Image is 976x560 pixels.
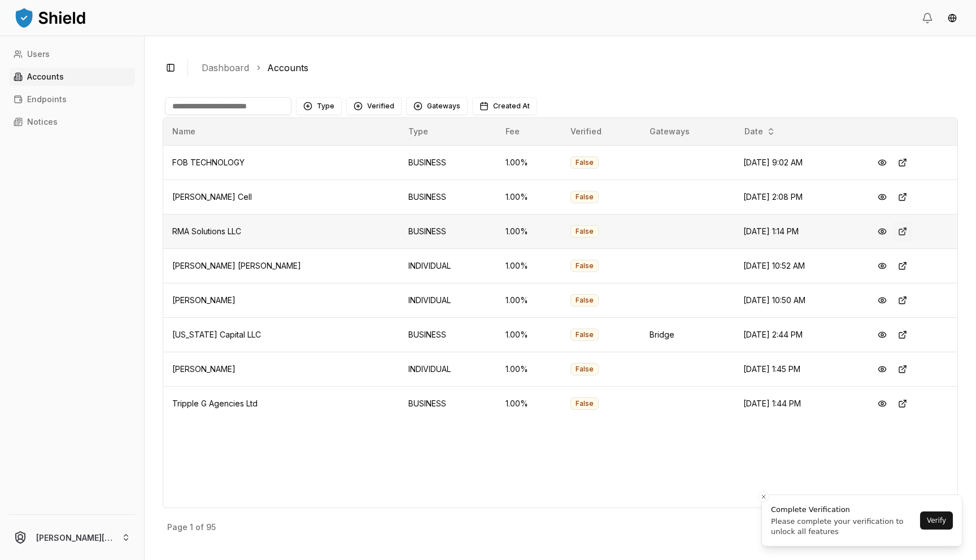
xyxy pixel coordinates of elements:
[27,118,58,126] p: Notices
[9,68,135,86] a: Accounts
[743,364,800,374] span: [DATE] 1:45 PM
[743,295,805,305] span: [DATE] 10:50 AM
[27,73,64,81] p: Accounts
[771,504,917,515] div: Complete Verification
[506,330,528,339] span: 1.00 %
[296,97,342,115] button: Type
[195,523,204,531] p: of
[399,214,496,248] td: BUSINESS
[506,364,528,374] span: 1.00 %
[163,118,399,145] th: Name
[172,295,236,305] span: [PERSON_NAME]
[172,226,241,236] span: RMA Solutions LLC
[743,158,803,167] span: [DATE] 9:02 AM
[493,102,530,111] span: Created At
[399,180,496,214] td: BUSINESS
[506,295,528,305] span: 1.00 %
[27,95,67,103] p: Endpoints
[346,97,402,115] button: Verified
[399,352,496,386] td: INDIVIDUAL
[920,511,953,530] button: Verify
[202,61,249,75] a: Dashboard
[172,399,258,408] span: Tripple G Agencies Ltd
[743,192,803,202] span: [DATE] 2:08 PM
[472,97,537,115] button: Created At
[399,145,496,180] td: BUSINESS
[506,399,528,408] span: 1.00 %
[771,517,917,537] div: Please complete your verification to unlock all features
[5,519,140,555] button: [PERSON_NAME][EMAIL_ADDRESS][DOMAIN_NAME]
[399,118,496,145] th: Type
[27,50,50,58] p: Users
[506,158,528,167] span: 1.00 %
[9,45,135,63] a: Users
[206,523,216,531] p: 95
[640,118,734,145] th: Gateways
[202,61,949,75] nav: breadcrumb
[506,261,528,270] span: 1.00 %
[9,90,135,108] a: Endpoints
[14,6,87,29] img: ShieldPay Logo
[743,261,805,270] span: [DATE] 10:52 AM
[9,113,135,131] a: Notices
[506,192,528,202] span: 1.00 %
[399,317,496,352] td: BUSINESS
[758,491,769,502] button: Close toast
[36,532,112,544] p: [PERSON_NAME][EMAIL_ADDRESS][DOMAIN_NAME]
[743,226,799,236] span: [DATE] 1:14 PM
[496,118,562,145] th: Fee
[172,261,301,270] span: [PERSON_NAME] [PERSON_NAME]
[406,97,468,115] button: Gateways
[650,330,674,339] span: Bridge
[399,386,496,421] td: BUSINESS
[267,61,308,75] a: Accounts
[506,226,528,236] span: 1.00 %
[399,248,496,283] td: INDIVIDUAL
[172,192,252,202] span: [PERSON_NAME] Cell
[172,364,236,374] span: [PERSON_NAME]
[190,523,193,531] p: 1
[743,399,801,408] span: [DATE] 1:44 PM
[561,118,640,145] th: Verified
[172,158,245,167] span: FOB TECHNOLOGY
[399,283,496,317] td: INDIVIDUAL
[172,330,261,339] span: [US_STATE] Capital LLC
[740,123,780,141] button: Date
[167,523,188,531] p: Page
[743,330,803,339] span: [DATE] 2:44 PM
